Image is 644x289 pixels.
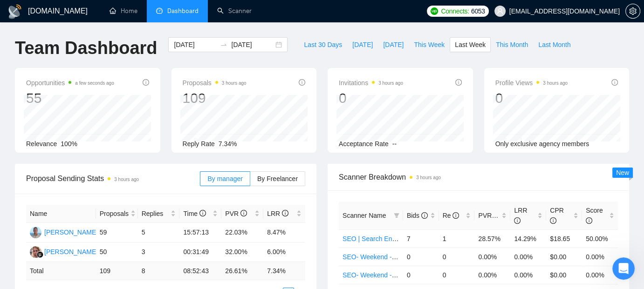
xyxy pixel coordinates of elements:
span: LRR [267,210,288,217]
td: 3 [138,242,180,262]
td: 59 [96,223,138,242]
span: Invitations [339,77,403,88]
a: SEO- Weekend - template - US only [343,271,447,279]
time: 3 hours ago [222,81,247,86]
td: $0.00 [546,248,582,266]
td: 6.00% [263,242,305,262]
td: 0 [403,266,439,284]
button: Last Month [533,37,575,52]
td: 7.34 % [263,262,305,280]
th: Proposals [96,205,138,223]
span: This Month [496,40,528,50]
span: info-circle [514,217,521,224]
span: 7.34% [219,140,237,148]
td: 28.57% [474,229,510,248]
span: info-circle [199,210,206,216]
span: CPR [550,207,564,224]
span: [DATE] [352,40,373,50]
time: a few seconds ago [75,81,114,86]
td: 0 [403,248,439,266]
span: Reply Rate [183,140,215,148]
td: 26.61 % [221,262,263,280]
td: 0.00% [474,266,510,284]
div: 55 [26,89,114,107]
button: [DATE] [347,37,378,52]
span: Acceptance Rate [339,140,389,148]
span: swap-right [220,41,227,48]
span: -- [392,140,397,148]
span: By Freelancer [257,175,298,182]
span: 100% [61,140,77,148]
span: This Week [414,40,445,50]
time: 3 hours ago [114,177,139,182]
a: homeHome [110,7,137,15]
td: 8 [138,262,180,280]
td: 0.00% [582,266,618,284]
td: 7 [403,229,439,248]
time: 3 hours ago [416,175,441,180]
td: 0 [439,248,475,266]
span: dashboard [156,7,163,14]
span: Proposal Sending Stats [26,173,200,184]
td: 22.03% [221,223,263,242]
span: Opportunities [26,77,114,88]
h1: Team Dashboard [15,37,157,59]
span: LRR [514,207,527,224]
span: Replies [142,208,169,219]
span: 6053 [471,6,485,16]
div: 109 [183,89,247,107]
button: [DATE] [378,37,409,52]
td: 50 [96,242,138,262]
span: By manager [207,175,242,182]
span: Score [586,207,603,224]
img: upwork-logo.png [431,7,438,15]
img: KG [30,246,41,258]
span: Last Week [455,40,486,50]
th: Name [26,205,96,223]
span: info-circle [143,79,149,86]
span: Profile Views [495,77,568,88]
span: info-circle [586,217,592,224]
time: 3 hours ago [543,81,568,86]
td: 1 [439,229,475,248]
a: KG[PERSON_NAME] [30,248,98,255]
td: 109 [96,262,138,280]
img: logo [7,4,22,19]
span: filter [392,208,401,222]
span: PVR [478,212,500,219]
div: 0 [339,89,403,107]
span: Proposals [183,77,247,88]
span: Connects: [441,6,469,16]
td: $18.65 [546,229,582,248]
td: 0.00% [582,248,618,266]
span: Only exclusive agency members [495,140,589,148]
span: [DATE] [383,40,404,50]
span: info-circle [421,212,428,219]
span: setting [626,7,640,15]
iframe: Intercom live chat [612,257,635,280]
span: Last Month [538,40,570,50]
td: 50.00% [582,229,618,248]
span: filter [394,213,399,218]
td: $0.00 [546,266,582,284]
td: 0.00% [474,248,510,266]
td: 15:57:13 [179,223,221,242]
span: Scanner Name [343,212,386,219]
button: Last Week [450,37,491,52]
span: Last 30 Days [304,40,342,50]
span: info-circle [452,212,459,219]
span: to [220,41,227,48]
input: Start date [174,40,216,50]
button: This Month [491,37,533,52]
td: 32.00% [221,242,263,262]
span: New [616,169,629,176]
td: 14.29% [510,229,546,248]
th: Replies [138,205,180,223]
span: info-circle [550,217,556,224]
td: 0 [439,266,475,284]
span: Time [183,210,206,217]
button: Last 30 Days [299,37,347,52]
span: Bids [407,212,428,219]
td: Total [26,262,96,280]
span: user [497,8,503,14]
